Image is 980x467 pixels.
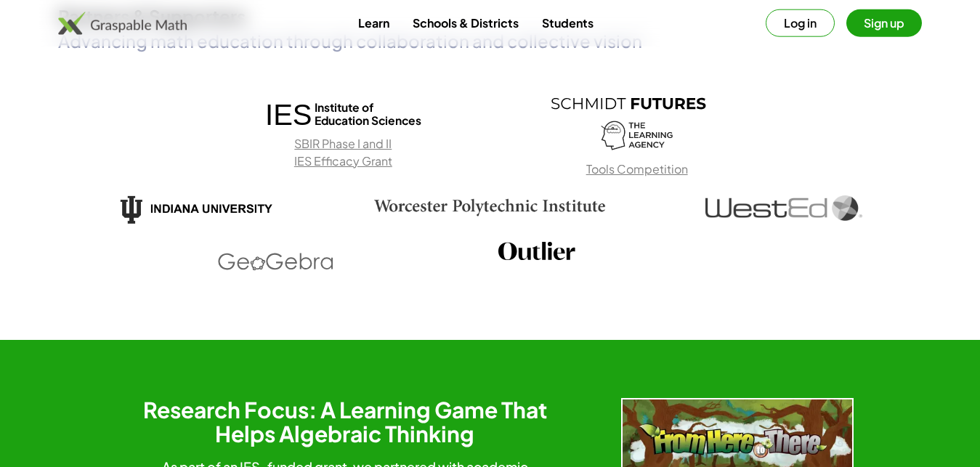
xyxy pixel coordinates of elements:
[58,195,334,224] img: IU-logo-CNEf0zbj.png
[846,9,922,37] button: Sign up
[205,242,481,282] a: GeoGebra logo
[265,92,421,135] a: IESInstitute ofEducation Sciences
[265,97,312,132] span: IES
[127,398,563,447] h2: Research Focus: A Learning Game That Helps Algebraic Thinking
[315,101,421,126] span: Institute of Education Sciences
[766,9,835,37] button: Log in
[646,195,922,221] img: wested-logo-8DjF7iYo.png
[401,9,530,36] a: Schools & Districts
[294,153,392,168] a: IES Efficacy Grant
[347,9,401,36] a: Learn
[352,195,628,217] img: WPI-logo-m24E2aor.png
[551,92,706,114] a: Schmidt Futures logo
[498,242,774,260] a: Outlier logo
[586,161,688,176] a: Tools Competition
[294,136,392,151] a: SBIR Phase I and II
[530,9,605,36] a: Students
[601,114,673,158] img: TheLearningAgency_Logo-CaPOvX6r.png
